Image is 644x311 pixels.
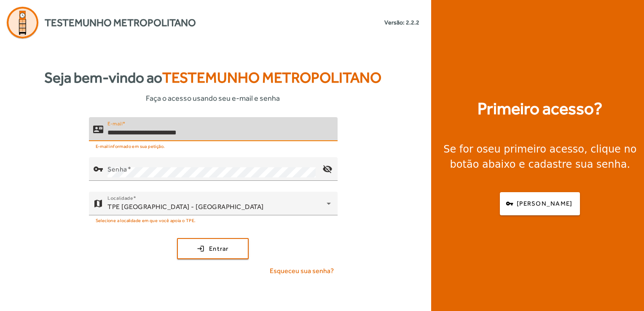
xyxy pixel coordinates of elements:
mat-icon: visibility_off [317,159,337,179]
mat-label: Senha [107,165,127,173]
span: Faça o acesso usando seu e-mail e senha [146,92,280,104]
mat-label: Localidade [107,195,133,201]
strong: seu primeiro acesso [483,143,584,155]
div: Se for o , clique no botão abaixo e cadastre sua senha. [441,142,639,172]
strong: Primeiro acesso? [478,96,602,121]
span: Entrar [209,244,229,254]
img: Logo Agenda [7,7,38,38]
mat-hint: Selecione a localidade em que você apoia o TPE. [96,215,196,225]
button: [PERSON_NAME] [500,192,580,215]
span: TPE [GEOGRAPHIC_DATA] - [GEOGRAPHIC_DATA] [107,203,264,211]
span: Testemunho Metropolitano [45,15,196,30]
span: Testemunho Metropolitano [162,69,381,86]
small: Versão: 2.2.2 [384,18,419,27]
mat-icon: map [93,198,103,209]
mat-icon: vpn_key [93,164,103,174]
strong: Seja bem-vindo ao [44,67,381,89]
span: Esqueceu sua senha? [270,266,334,276]
button: Entrar [177,238,249,259]
span: [PERSON_NAME] [517,199,572,209]
mat-hint: E-mail informado em sua petição. [96,141,165,150]
mat-label: E-mail [107,121,122,126]
mat-icon: contact_mail [93,124,103,134]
